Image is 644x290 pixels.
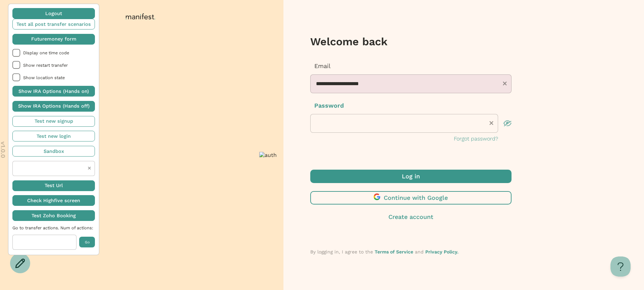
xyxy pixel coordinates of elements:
[310,35,512,48] h3: Welcome back
[310,170,512,183] button: Log in
[12,86,95,97] button: Show IRA Options (Hands on)
[12,73,95,81] li: Show location state
[12,131,95,141] button: Test new login
[12,8,95,19] button: Logout
[23,75,95,80] span: Show location state
[12,34,95,45] button: Futuremoney form
[425,249,459,254] a: Privacy Policy.
[12,116,95,127] button: Test new signup
[12,180,95,191] button: Test Url
[12,225,95,230] span: Go to transfer actions. Num of actions:
[12,49,95,57] li: Display one time code
[259,152,277,158] img: auth
[310,213,512,221] button: Create account
[454,135,498,143] button: Forgot password?
[23,63,95,68] span: Show restart transfer
[375,249,413,254] a: Terms of Service
[610,256,631,277] iframe: Toggle Customer Support
[12,195,95,206] button: Check Highfive screen
[12,146,95,157] button: Sandbox
[310,249,459,254] span: By logging in, I agree to the and
[79,237,95,247] button: Go
[310,101,512,110] p: Password
[310,62,512,70] p: Email
[23,50,95,55] span: Display one time code
[310,191,512,205] button: Continue with Google
[12,101,95,112] button: Show IRA Options (Hands off)
[12,19,95,30] button: Test all post transfer scenarios
[12,210,95,221] button: Test Zoho Booking
[12,61,95,69] li: Show restart transfer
